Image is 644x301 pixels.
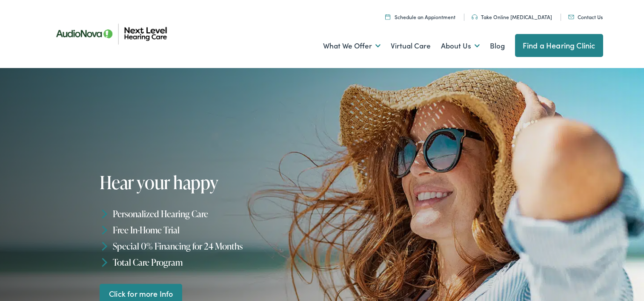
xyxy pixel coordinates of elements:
a: About Us [441,30,480,62]
img: Calendar icon representing the ability to schedule a hearing test or hearing aid appointment at N... [385,14,390,20]
a: Blog [490,30,505,62]
h1: Hear your happy [100,173,325,192]
li: Total Care Program [100,254,325,270]
a: Virtual Care [391,30,431,62]
a: Schedule an Appiontment [385,13,455,20]
a: What We Offer [323,30,381,62]
img: An icon representing mail communication is presented in a unique teal color. [568,15,574,19]
img: An icon symbolizing headphones, colored in teal, suggests audio-related services or features. [472,14,478,20]
a: Take Online [MEDICAL_DATA] [472,13,552,20]
li: Personalized Hearing Care [100,206,325,222]
a: Find a Hearing Clinic [515,34,603,57]
li: Special 0% Financing for 24 Months [100,238,325,254]
a: Contact Us [568,13,603,20]
li: Free In-Home Trial [100,222,325,238]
